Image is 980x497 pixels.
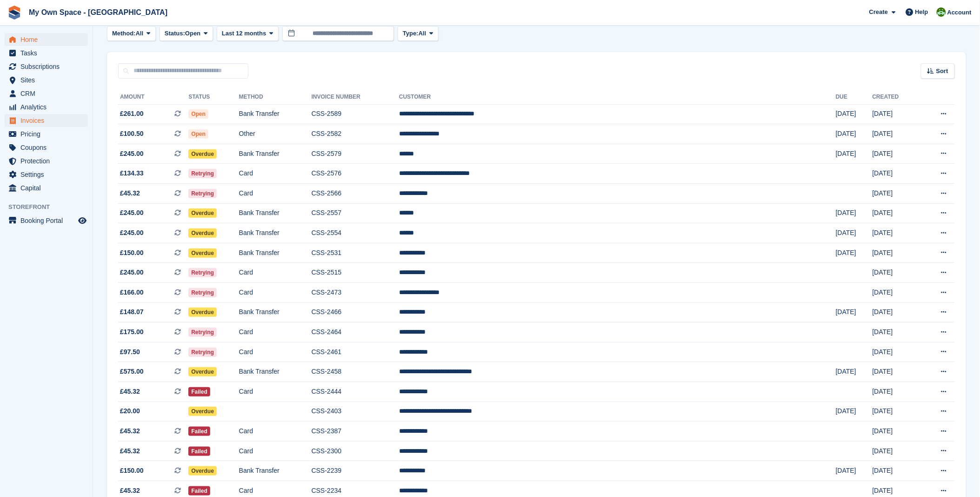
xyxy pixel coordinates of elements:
[5,214,88,227] a: menu
[836,243,873,263] td: [DATE]
[873,144,920,164] td: [DATE]
[312,90,399,105] th: Invoice Number
[188,169,217,178] span: Retrying
[239,223,312,243] td: Bank Transfer
[312,342,399,362] td: CSS-2461
[120,426,140,436] span: £45.32
[873,203,920,223] td: [DATE]
[136,29,144,38] span: All
[120,327,144,337] span: £175.00
[312,164,399,184] td: CSS-2576
[312,184,399,204] td: CSS-2566
[239,302,312,322] td: Bank Transfer
[873,184,920,204] td: [DATE]
[869,7,888,17] span: Create
[120,387,140,396] span: £45.32
[873,283,920,303] td: [DATE]
[160,26,213,41] button: Status: Open
[188,129,208,139] span: Open
[873,90,920,105] th: Created
[185,29,200,38] span: Open
[120,446,140,456] span: £45.32
[188,328,217,337] span: Retrying
[188,367,217,376] span: Overdue
[239,243,312,263] td: Bank Transfer
[312,144,399,164] td: CSS-2579
[188,308,217,317] span: Overdue
[239,342,312,362] td: Card
[239,164,312,184] td: Card
[120,288,144,297] span: £166.00
[188,447,210,456] span: Failed
[873,243,920,263] td: [DATE]
[873,104,920,124] td: [DATE]
[836,90,873,105] th: Due
[188,427,210,436] span: Failed
[873,342,920,362] td: [DATE]
[873,322,920,343] td: [DATE]
[188,90,239,105] th: Status
[239,144,312,164] td: Bank Transfer
[120,129,144,139] span: £100.50
[873,164,920,184] td: [DATE]
[188,387,210,396] span: Failed
[312,203,399,223] td: CSS-2557
[312,263,399,283] td: CSS-2515
[20,128,76,141] span: Pricing
[836,144,873,164] td: [DATE]
[222,29,266,38] span: Last 12 months
[5,114,88,127] a: menu
[5,181,88,195] a: menu
[5,168,88,181] a: menu
[239,322,312,343] td: Card
[20,168,76,181] span: Settings
[403,29,419,38] span: Type:
[188,348,217,357] span: Retrying
[5,128,88,141] a: menu
[836,104,873,124] td: [DATE]
[217,26,279,41] button: Last 12 months
[398,26,439,41] button: Type: All
[239,362,312,382] td: Bank Transfer
[188,248,217,258] span: Overdue
[312,223,399,243] td: CSS-2554
[5,47,88,60] a: menu
[188,288,217,297] span: Retrying
[120,406,140,416] span: £20.00
[20,60,76,73] span: Subscriptions
[77,215,88,226] a: Preview store
[239,422,312,442] td: Card
[5,33,88,46] a: menu
[25,5,171,20] a: My Own Space - [GEOGRAPHIC_DATA]
[312,104,399,124] td: CSS-2589
[239,184,312,204] td: Card
[915,7,928,17] span: Help
[20,181,76,195] span: Capital
[836,203,873,223] td: [DATE]
[188,189,217,198] span: Retrying
[188,109,208,119] span: Open
[120,248,144,258] span: £150.00
[120,307,144,317] span: £148.07
[873,302,920,322] td: [DATE]
[836,402,873,422] td: [DATE]
[5,60,88,73] a: menu
[120,188,140,198] span: £45.32
[188,486,210,496] span: Failed
[312,283,399,303] td: CSS-2473
[112,29,136,38] span: Method:
[312,441,399,461] td: CSS-2300
[873,223,920,243] td: [DATE]
[399,90,836,105] th: Customer
[836,124,873,144] td: [DATE]
[873,461,920,481] td: [DATE]
[120,149,144,159] span: £245.00
[312,461,399,481] td: CSS-2239
[312,124,399,144] td: CSS-2582
[419,29,427,38] span: All
[239,382,312,402] td: Card
[312,302,399,322] td: CSS-2466
[188,208,217,218] span: Overdue
[5,74,88,87] a: menu
[165,29,185,38] span: Status:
